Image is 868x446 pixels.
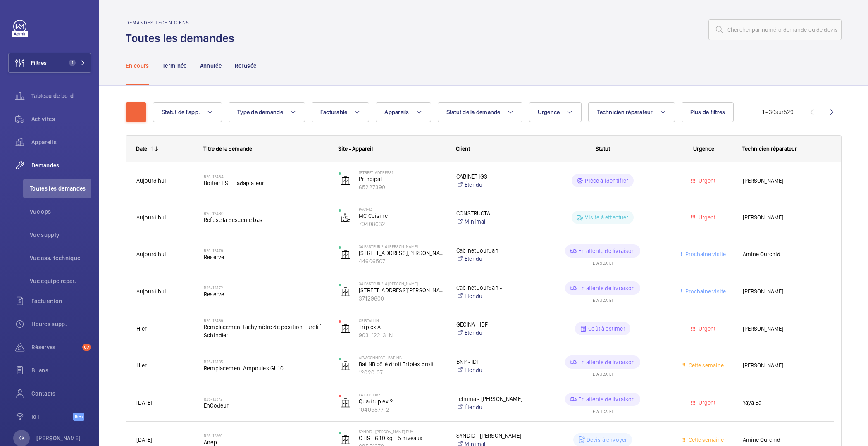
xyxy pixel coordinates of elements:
[359,183,446,191] p: 65227390
[31,161,91,169] span: Demandes
[359,355,446,360] p: AEW Connect - Bat. NB
[743,398,823,408] span: Yaya Ba
[456,172,530,181] p: CABINET IGS
[341,435,351,445] img: elevator.svg
[136,325,147,332] span: Hier
[204,290,328,298] span: Reserve
[229,102,305,122] button: Type de demande
[578,247,635,255] p: En attente de livraison
[31,115,91,123] span: Activités
[31,59,47,67] span: Filtres
[359,368,446,377] p: 12020-07
[359,294,446,303] p: 37129600
[31,413,73,421] span: IoT
[31,92,91,100] span: Tableau de bord
[446,109,501,115] span: Statut de la demande
[341,398,351,408] img: elevator.svg
[31,320,91,328] span: Heures supp.
[359,207,446,212] p: Pacific
[588,324,625,333] p: Coût à estimer
[204,248,328,253] h2: R25-12476
[136,362,147,369] span: Hier
[136,145,147,152] div: Date
[697,177,715,184] span: Urgent
[359,318,446,323] p: Cristallin
[359,331,446,339] p: 903_122_3_N
[136,251,166,258] span: Aujourd'hui
[235,62,256,70] p: Refusée
[693,145,714,152] span: Urgence
[341,287,351,297] img: elevator.svg
[456,432,530,440] p: SYNDIC - [PERSON_NAME]
[204,211,328,216] h2: R25-12480
[73,413,84,421] span: Beta
[438,102,522,122] button: Statut de la demande
[136,399,152,406] span: [DATE]
[743,250,823,259] span: Amine Ourchid
[31,138,91,146] span: Appareils
[359,249,446,257] p: [STREET_ADDRESS][PERSON_NAME]
[359,405,446,414] p: 10405877-2
[338,145,373,152] span: Site - Appareil
[30,207,91,216] span: Vue ops
[593,369,613,376] div: ETA : [DATE]
[31,297,91,305] span: Facturation
[578,358,635,366] p: En attente de livraison
[376,102,431,122] button: Appareils
[743,176,823,186] span: [PERSON_NAME]
[341,324,351,334] img: elevator.svg
[162,109,200,115] span: Statut de l'app.
[359,323,446,331] p: Triplex A
[126,62,149,70] p: En cours
[69,60,76,66] span: 1
[359,257,446,265] p: 44606507
[743,213,823,222] span: [PERSON_NAME]
[578,395,635,403] p: En attente de livraison
[30,231,91,239] span: Vue supply
[684,251,726,258] span: Prochaine visite
[585,213,628,222] p: Visite à effectuer
[359,220,446,228] p: 79408632
[743,361,823,370] span: [PERSON_NAME]
[456,320,530,329] p: GECINA - IDF
[775,109,784,115] span: sur
[341,361,351,371] img: elevator.svg
[742,145,797,152] span: Technicien réparateur
[456,403,530,411] a: Étendu
[359,286,446,294] p: [STREET_ADDRESS][PERSON_NAME]
[237,109,283,115] span: Type de demande
[456,181,530,189] a: Étendu
[456,145,470,152] span: Client
[204,433,328,438] h2: R25-12369
[8,53,91,73] button: Filtres1
[36,434,81,442] p: [PERSON_NAME]
[538,109,560,115] span: Urgence
[359,434,446,442] p: OTIS - 630 kg - 5 niveaux
[126,20,239,26] h2: Demandes techniciens
[684,288,726,295] span: Prochaine visite
[596,145,610,152] span: Statut
[597,109,653,115] span: Technicien réparateur
[588,102,675,122] button: Technicien réparateur
[529,102,582,122] button: Urgence
[456,358,530,366] p: BNP - IDF
[126,31,239,46] h1: Toutes les demandes
[30,184,91,193] span: Toutes les demandes
[762,109,794,115] span: 1 - 30 529
[30,277,91,285] span: Vue équipe répar.
[687,436,724,443] span: Cette semaine
[312,102,370,122] button: Facturable
[593,295,613,302] div: ETA : [DATE]
[31,366,91,374] span: Bilans
[30,254,91,262] span: Vue ass. technique
[204,364,328,372] span: Remplacement Ampoules GU10
[743,435,823,445] span: Amine Ourchid
[341,212,351,222] img: platform_lift.svg
[687,362,724,369] span: Cette semaine
[456,255,530,263] a: Étendu
[136,288,166,295] span: Aujourd'hui
[18,434,25,442] p: KK
[456,329,530,337] a: Étendu
[743,324,823,334] span: [PERSON_NAME]
[204,174,328,179] h2: R25-12484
